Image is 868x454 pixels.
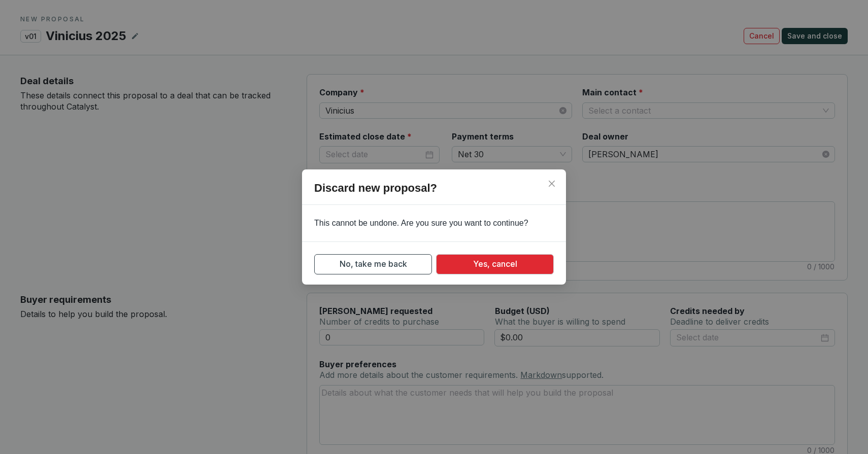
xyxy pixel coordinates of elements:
button: Close [544,176,560,192]
button: No, take me back [314,254,432,274]
span: close [548,180,556,188]
h2: Discard new proposal? [302,180,566,205]
span: Yes, cancel [473,258,517,270]
button: Yes, cancel [436,254,554,274]
span: No, take me back [340,258,407,270]
p: This cannot be undone. Are you sure you want to continue? [302,217,566,229]
span: Close [544,180,560,188]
